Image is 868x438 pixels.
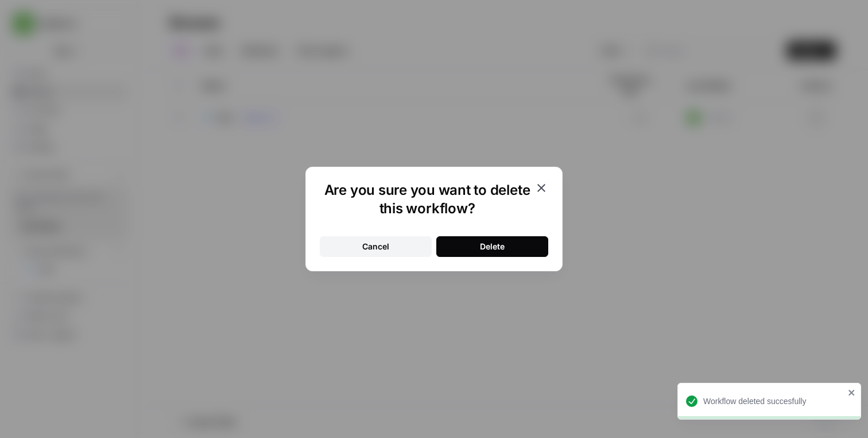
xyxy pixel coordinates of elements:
[320,181,534,218] h1: Are you sure you want to delete this workflow?
[848,388,856,397] button: close
[362,241,389,252] div: Cancel
[436,236,548,257] button: Delete
[480,241,505,252] div: Delete
[320,236,432,257] button: Cancel
[703,395,844,407] div: Workflow deleted succesfully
